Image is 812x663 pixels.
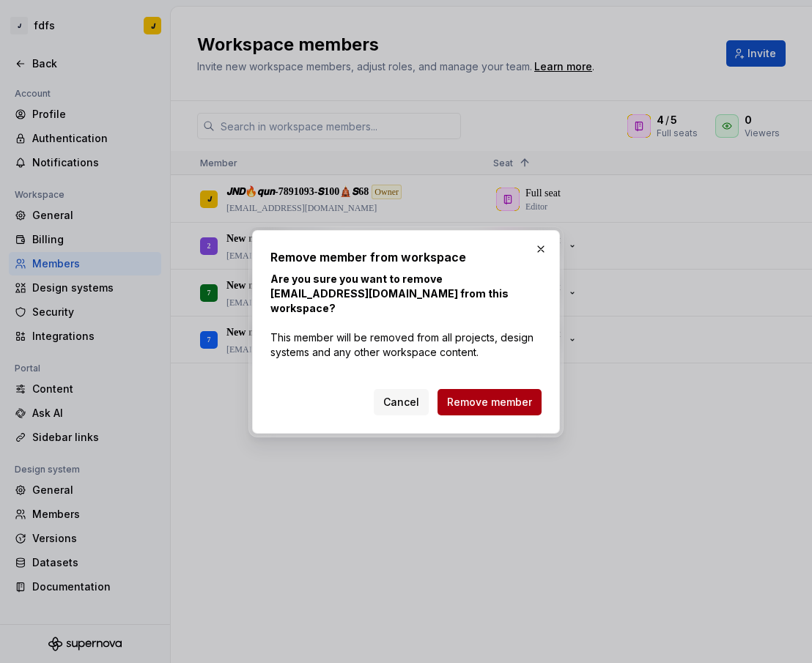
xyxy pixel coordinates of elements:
span: Remove member [447,395,532,410]
span: Cancel [383,395,419,410]
b: Are you sure you want to remove [EMAIL_ADDRESS][DOMAIN_NAME] from this workspace? [270,273,509,314]
button: Remove member [438,389,542,415]
p: This member will be removed from all projects, design systems and any other workspace content. [270,272,542,360]
button: Cancel [374,389,429,415]
h2: Remove member from workspace [270,248,542,266]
